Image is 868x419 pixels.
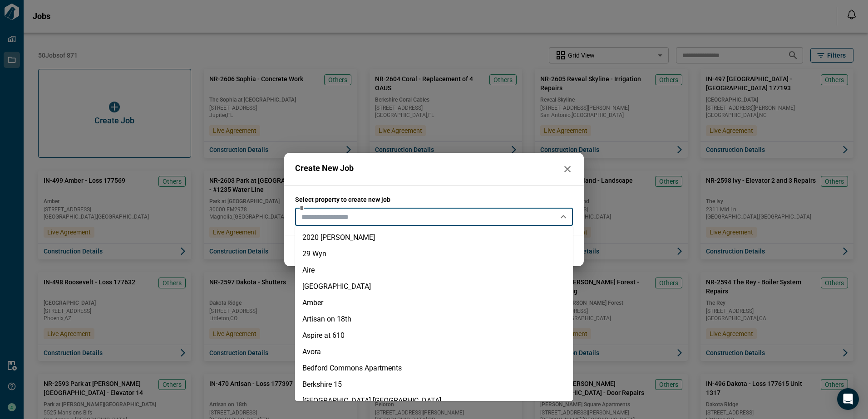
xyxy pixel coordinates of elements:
[295,344,573,360] li: Avora
[295,311,573,327] li: Artisan on 18th
[295,164,354,175] span: Create New Job
[295,295,573,311] li: Amber
[295,376,573,393] li: Berkshire 15
[295,278,573,295] li: [GEOGRAPHIC_DATA]
[295,246,573,262] li: 29 Wyn
[557,210,570,223] button: Close
[295,360,573,376] li: Bedford Commons Apartments
[295,327,573,344] li: Aspire at 610
[295,262,573,278] li: Aire
[295,229,573,246] li: 2020 [PERSON_NAME]
[295,195,573,204] span: Select property to create new job
[295,393,573,409] li: [GEOGRAPHIC_DATA] [GEOGRAPHIC_DATA]
[837,388,859,410] div: Open Intercom Messenger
